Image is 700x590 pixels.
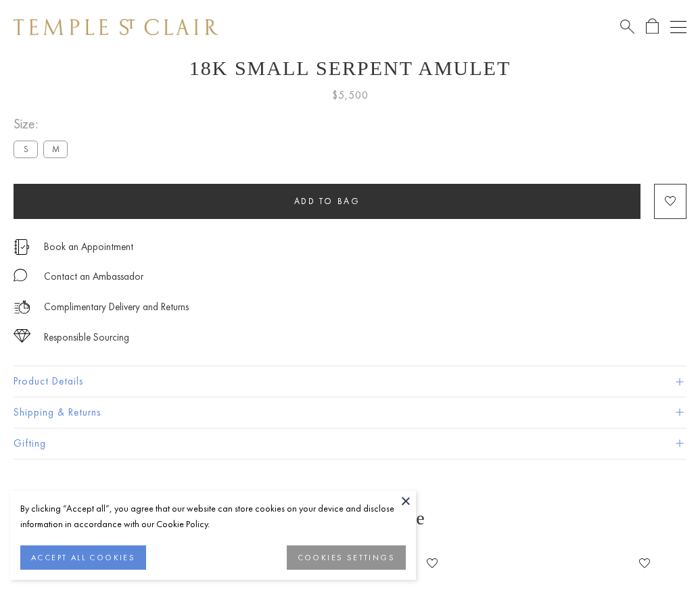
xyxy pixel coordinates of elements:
div: Contact an Ambassador [44,268,143,285]
img: icon_sourcing.svg [14,329,30,343]
p: Complimentary Delivery and Returns [44,299,189,316]
button: Open navigation [670,19,686,35]
span: Add to bag [294,195,360,207]
div: By clicking “Accept all”, you agree that our website can store cookies on your device and disclos... [20,501,406,532]
button: COOKIES SETTINGS [287,545,406,570]
label: M [43,141,68,157]
img: icon_delivery.svg [14,299,30,316]
button: Add to bag [14,184,640,219]
button: Gifting [14,428,686,459]
img: MessageIcon-01_2.svg [14,268,27,282]
span: Size: [14,113,73,135]
a: Open Shopping Bag [646,18,659,35]
div: Responsible Sourcing [44,329,129,346]
label: S [14,141,38,157]
a: Book an Appointment [44,239,133,254]
img: icon_appointment.svg [14,239,30,255]
span: $5,500 [332,87,369,104]
button: Shipping & Returns [14,397,686,428]
h1: 18K Small Serpent Amulet [14,57,686,80]
img: Temple St. Clair [14,19,218,35]
button: Product Details [14,366,686,397]
button: ACCEPT ALL COOKIES [20,545,146,570]
a: Search [620,18,634,35]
